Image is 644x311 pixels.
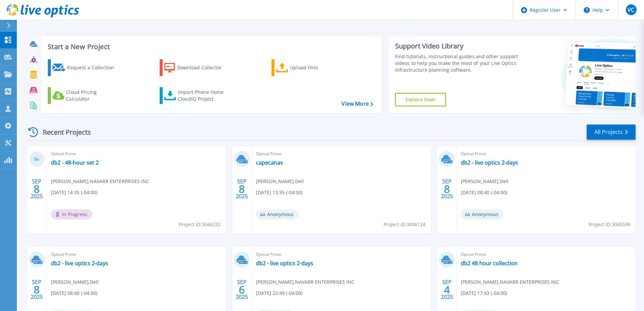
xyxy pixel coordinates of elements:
span: [DATE] 13:35 (-04:00) [256,189,302,196]
span: [PERSON_NAME] , Dell [51,278,99,286]
span: Anonymous [461,209,504,219]
a: db2 - live optics 2-days [51,260,108,267]
a: Upload Files [271,59,347,76]
span: [DATE] 08:40 (-04:00) [461,189,507,196]
div: SEP 2025 [441,277,453,302]
span: [DATE] 14:35 (-04:00) [51,189,97,196]
span: [PERSON_NAME] , NAVARR ENTERPRISES INC [256,278,354,286]
span: % [37,158,39,161]
span: [PERSON_NAME] , NAVARR ENTERPRISES INC [51,178,149,185]
h3: 0 [29,155,45,163]
span: In Progress [51,209,92,219]
span: 6 [239,287,245,292]
span: 8 [239,186,245,192]
div: Request a Collection [67,61,121,74]
a: db2 - 48-hour set 2 [51,159,99,166]
span: 4 [444,287,450,292]
span: [DATE] 17:43 (-04:00) [461,289,507,297]
span: Optical Prime [256,150,427,158]
span: Optical Prime [51,251,222,258]
span: Project ID: 3046232 [179,221,221,228]
h3: Start a New Project [48,43,373,50]
div: Recent Projects [26,124,100,140]
span: [PERSON_NAME] , NAVARR ENTERPRISES INC [461,278,559,286]
span: Optical Prime [461,150,632,158]
span: [PERSON_NAME] , Dell [461,178,509,185]
a: db2 - live optics 2-days [256,260,313,267]
div: Cloud Pricing Calculator [66,89,120,102]
span: [DATE] 22:49 (-04:00) [256,289,302,297]
a: Explore Now! [395,93,446,106]
span: Optical Prime [461,251,632,258]
a: View More [342,101,373,107]
a: db2 - live optics 2-days [461,159,518,166]
span: 8 [34,186,40,192]
a: Download Collector [160,59,235,76]
div: SEP 2025 [235,177,248,201]
span: Optical Prime [51,150,222,158]
div: Import Phone Home CloudIQ Project [178,89,230,102]
span: 8 [444,186,450,192]
div: SEP 2025 [441,177,453,201]
a: db2 48 hour collection [461,260,518,267]
span: Anonymous [256,209,299,219]
a: capecanav [256,159,283,166]
a: Request a Collection [48,59,123,76]
div: SEP 2025 [30,277,43,302]
div: SEP 2025 [30,177,43,201]
div: Support Video Library [395,42,521,50]
span: VC [627,7,634,12]
div: Find tutorials, instructional guides and other support videos to help you make the most of your L... [395,53,521,73]
a: All Projects [587,125,636,140]
div: Download Collector [177,61,231,74]
span: Project ID: 3046124 [384,221,425,228]
a: Cloud Pricing Calculator [48,87,123,104]
span: Project ID: 3045596 [589,221,631,228]
span: Optical Prime [256,251,427,258]
span: [PERSON_NAME] , Dell [256,178,304,185]
span: 8 [34,287,40,292]
div: SEP 2025 [235,277,248,302]
div: Upload Files [290,61,344,74]
span: [DATE] 08:40 (-04:00) [51,289,97,297]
